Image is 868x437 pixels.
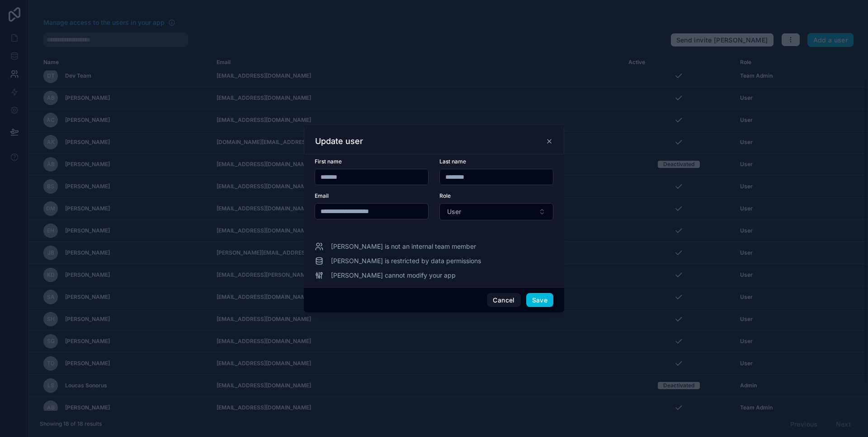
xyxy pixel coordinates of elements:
[439,192,451,199] span: Role
[331,271,456,280] span: [PERSON_NAME] cannot modify your app
[487,293,520,307] button: Cancel
[331,242,476,251] span: [PERSON_NAME] is not an internal team member
[315,158,342,165] span: First name
[315,192,329,199] span: Email
[526,293,553,307] button: Save
[331,256,481,265] span: [PERSON_NAME] is restricted by data permissions
[439,158,466,165] span: Last name
[447,207,461,216] span: User
[315,136,363,147] h3: Update user
[439,203,553,220] button: Select Button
